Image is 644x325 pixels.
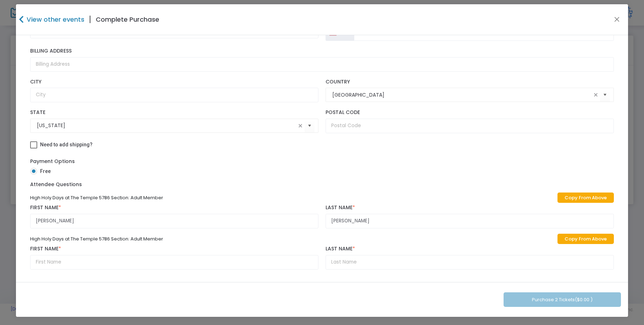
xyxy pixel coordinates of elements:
button: Select [305,118,315,133]
input: Last Name [326,214,614,228]
label: First Name [30,205,318,211]
input: Postal Code [326,119,614,133]
input: Select Country [332,91,592,99]
label: Last Name [326,246,614,252]
button: Close [612,15,621,24]
input: First Name [30,214,318,228]
span: Need to add shipping? [40,142,93,147]
input: First Name [30,255,318,270]
span: clear [592,91,600,99]
input: Last Name [326,255,614,270]
input: Billing Address [30,57,614,72]
a: Copy From Above [557,234,614,244]
input: Select State [37,122,296,129]
span: High Holy Days at The Temple 5786 Section: Adult Member [30,235,163,242]
label: Country [326,79,614,85]
h4: Complete Purchase [96,15,159,24]
label: City [30,79,318,85]
h4: View other events [25,15,84,24]
span: clear [296,121,305,130]
label: State [30,109,318,116]
label: First Name [30,246,318,252]
div: +1 [338,31,343,36]
span: Free [37,168,51,175]
label: Billing Address [30,48,614,54]
span: | [84,13,96,26]
label: Last Name [326,205,614,211]
label: Payment Options [30,158,75,165]
label: Postal Code [326,109,614,116]
span: High Holy Days at The Temple 5786 Section: Adult Member [30,194,163,201]
button: Select [600,88,610,102]
input: City [30,88,318,102]
a: Copy From Above [557,193,614,203]
label: Attendee Questions [30,181,82,188]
